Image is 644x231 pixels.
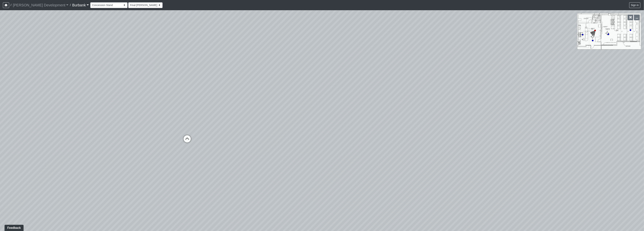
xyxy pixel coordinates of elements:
button: Sign in [629,2,640,8]
a: [PERSON_NAME] Development [13,1,68,9]
iframe: Ybug feedback widget [3,224,24,231]
span: / [9,1,13,9]
span: / [68,1,72,9]
a: Burbank [72,1,89,9]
